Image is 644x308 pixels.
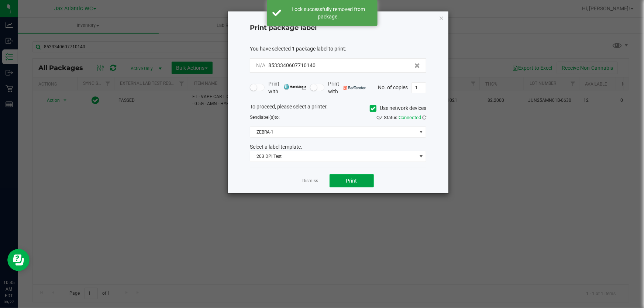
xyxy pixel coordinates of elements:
[344,86,366,90] img: bartender.png
[7,249,30,271] iframe: Resource center
[328,80,366,96] span: Print with
[256,62,265,68] span: N/A
[376,115,426,120] span: QZ Status:
[285,6,372,20] div: Lock successfully removed from package.
[399,115,421,120] span: Connected
[370,104,426,112] label: Use network devices
[346,178,357,184] span: Print
[284,84,306,90] img: mark_magic_cybra.png
[250,127,417,137] span: ZEBRA-1
[378,84,408,90] span: No. of copies
[250,23,426,33] h4: Print package label
[268,80,306,96] span: Print with
[250,46,345,52] span: You have selected 1 package label to print
[303,178,318,184] a: Dismiss
[268,62,316,68] span: 8533340607710140
[330,174,374,187] button: Print
[244,143,432,151] div: Select a label template.
[250,151,417,162] span: 203 DPI Test
[250,115,280,120] span: Send to:
[250,45,426,53] div: :
[260,115,275,120] span: label(s)
[244,103,432,114] div: To proceed, please select a printer.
